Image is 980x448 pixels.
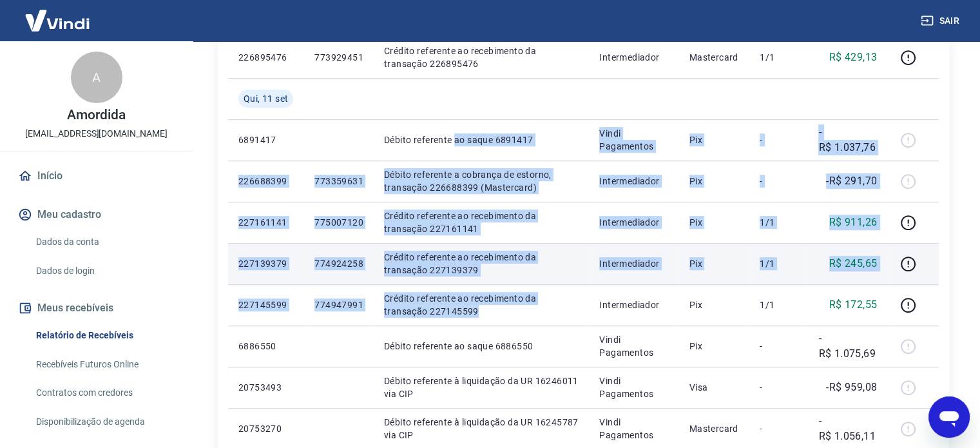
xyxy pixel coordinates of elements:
p: Intermediador [599,298,668,311]
p: -R$ 1.037,76 [818,124,877,155]
a: Recebíveis Futuros Online [31,351,177,378]
p: Débito referente ao saque 6886550 [384,340,579,353]
p: Mastercard [689,422,740,435]
p: 227139379 [238,257,294,270]
img: Vindi [15,1,99,40]
p: - [760,340,798,353]
p: R$ 245,65 [829,256,878,271]
p: 20753270 [238,422,294,435]
p: Pix [689,298,740,311]
p: Pix [689,216,740,229]
a: Dados da conta [31,229,177,255]
p: -R$ 291,70 [826,173,877,189]
p: Intermediador [599,51,668,64]
p: -R$ 1.075,69 [818,331,877,362]
p: Intermediador [599,257,668,270]
a: Contratos com credores [31,380,177,406]
p: Pix [689,340,740,353]
p: 6891417 [238,133,294,146]
p: Crédito referente ao recebimento da transação 227145599 [384,292,579,318]
p: Pix [689,175,740,188]
p: Vindi Pagamentos [599,127,668,153]
p: 227145599 [238,298,294,311]
p: Vindi Pagamentos [599,375,668,400]
p: Vindi Pagamentos [599,416,668,442]
p: - [760,381,798,394]
p: Visa [689,381,740,394]
p: 20753493 [238,381,294,394]
p: Débito referente ao saque 6891417 [384,133,579,146]
p: Intermediador [599,175,668,188]
p: Crédito referente ao recebimento da transação 227139379 [384,251,579,277]
p: 227161141 [238,216,294,229]
p: Débito referente à liquidação da UR 16245787 via CIP [384,416,579,442]
p: Pix [689,257,740,270]
button: Meu cadastro [15,200,177,229]
p: Vindi Pagamentos [599,333,668,359]
p: Mastercard [689,51,740,64]
p: Amordida [67,108,126,122]
p: 773929451 [314,51,363,64]
p: 6886550 [238,340,294,353]
div: A [71,52,122,103]
p: R$ 172,55 [829,297,878,313]
span: Qui, 11 set [244,92,288,105]
p: 1/1 [760,257,798,270]
p: - [760,175,798,188]
p: 773359631 [314,175,363,188]
p: 775007120 [314,216,363,229]
p: 226688399 [238,175,294,188]
p: Intermediador [599,216,668,229]
button: Sair [918,9,965,33]
p: R$ 911,26 [829,215,878,230]
a: Dados de login [31,258,177,284]
p: Crédito referente ao recebimento da transação 226895476 [384,44,579,70]
p: -R$ 1.056,11 [818,413,877,444]
a: Relatório de Recebíveis [31,322,177,349]
a: Início [15,162,177,190]
p: 774947991 [314,298,363,311]
p: -R$ 959,08 [826,380,877,395]
p: Débito referente a cobrança de estorno, transação 226688399 (Mastercard) [384,168,579,194]
p: 774924258 [314,257,363,270]
p: Pix [689,133,740,146]
button: Meus recebíveis [15,294,177,322]
p: [EMAIL_ADDRESS][DOMAIN_NAME] [25,127,168,141]
p: 1/1 [760,51,798,64]
p: - [760,133,798,146]
p: 226895476 [238,51,294,64]
p: 1/1 [760,216,798,229]
iframe: Botão para abrir a janela de mensagens [928,396,970,438]
p: R$ 429,13 [829,50,878,65]
a: Disponibilização de agenda [31,409,177,435]
p: 1/1 [760,298,798,311]
p: Crédito referente ao recebimento da transação 227161141 [384,209,579,235]
p: Débito referente à liquidação da UR 16246011 via CIP [384,375,579,400]
p: - [760,422,798,435]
